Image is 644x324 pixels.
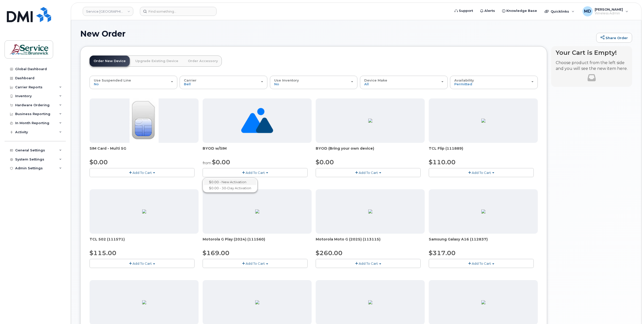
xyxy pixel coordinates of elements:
span: Carrier [184,78,197,82]
span: No [274,82,279,86]
img: 00D627D4-43E9-49B7-A367-2C99342E128C.jpg [130,98,158,143]
img: 9FB32A65-7F3B-4C75-88D7-110BE577F189.png [481,209,485,213]
a: Share Order [596,33,632,43]
img: ED9FC9C2-4804-4D92-8A77-98887F1967E0.png [481,300,485,304]
span: Add To Cart [133,171,152,175]
p: Choose product from the left side and you will see the new item here. [556,60,628,72]
img: 46CE78E4-2820-44E7-ADB1-CF1A10A422D2.png [368,209,372,213]
span: Permitted [454,82,472,86]
span: Bell [184,82,191,86]
span: No [94,82,99,86]
span: $260.00 [316,249,342,257]
div: BYOD (Bring your own device) [316,146,425,156]
button: Add To Cart [429,168,534,177]
button: Add To Cart [316,168,421,177]
button: Device Make All [360,76,448,89]
span: $0.00 [90,158,108,166]
span: Add To Cart [246,171,265,175]
span: All [364,82,369,86]
div: TCL 502 (111571) [90,237,199,247]
span: $115.00 [90,249,116,257]
h4: Your Cart is Empty! [556,49,628,56]
img: 5FFB6D20-ABAE-4868-B366-7CFDCC8C6FCC.png [368,300,372,304]
button: Add To Cart [90,168,195,177]
button: Add To Cart [429,259,534,268]
a: $0.00 - New Activation [204,179,256,185]
span: Add To Cart [246,261,265,265]
img: 79D338F0-FFFB-4B19-B7FF-DB34F512C68B.png [142,300,146,304]
span: Add To Cart [359,171,378,175]
button: Availability Permitted [450,76,538,89]
span: Add To Cart [359,261,378,265]
a: $0.00 - 30-Day Activation [204,185,256,191]
h1: New Order [80,29,594,38]
span: Use Inventory [274,78,299,82]
span: Add To Cart [472,261,491,265]
span: $110.00 [429,158,456,166]
button: Use Inventory No [270,76,358,89]
button: Add To Cart [203,168,308,177]
span: Add To Cart [133,261,152,265]
button: Add To Cart [316,259,421,268]
img: 2A8BAFE4-7C80-451B-A6BE-1655296EFB30.png [255,300,259,304]
a: Order New Device [90,56,130,67]
img: 99773A5F-56E1-4C48-BD91-467D906EAE62.png [255,209,259,213]
span: Availability [454,78,474,82]
span: $0.00 [212,158,230,166]
a: Order Accessory [184,56,222,67]
span: $169.00 [203,249,229,257]
span: $317.00 [429,249,456,257]
img: no_image_found-2caef05468ed5679b831cfe6fc140e25e0c280774317ffc20a367ab7fd17291e.png [241,98,273,143]
small: from [203,161,211,165]
img: E4E53BA5-3DF7-4680-8EB9-70555888CC38.png [142,209,146,213]
span: Use Suspended Line [94,78,131,82]
img: C3F069DC-2144-4AFF-AB74-F0914564C2FE.jpg [368,119,372,123]
div: Samsung Galaxy A16 (112837) [429,237,538,247]
span: Add To Cart [472,171,491,175]
img: 4BBBA1A7-EEE1-4148-A36C-898E0DC10F5F.png [481,119,485,123]
a: Upgrade Existing Device [131,56,182,67]
button: Carrier Bell [180,76,267,89]
div: SIM Card - Multi 5G [90,146,199,156]
div: BYOD w/SIM [203,146,312,156]
div: Motorola Moto G (2025) (113115) [316,237,425,247]
div: TCL Flip (111889) [429,146,538,156]
button: Add To Cart [203,259,308,268]
span: $0.00 [316,158,334,166]
div: Motorola G Play (2024) (111560) [203,237,312,247]
button: Use Suspended Line No [90,76,177,89]
span: Device Make [364,78,387,82]
button: Add To Cart [90,259,195,268]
